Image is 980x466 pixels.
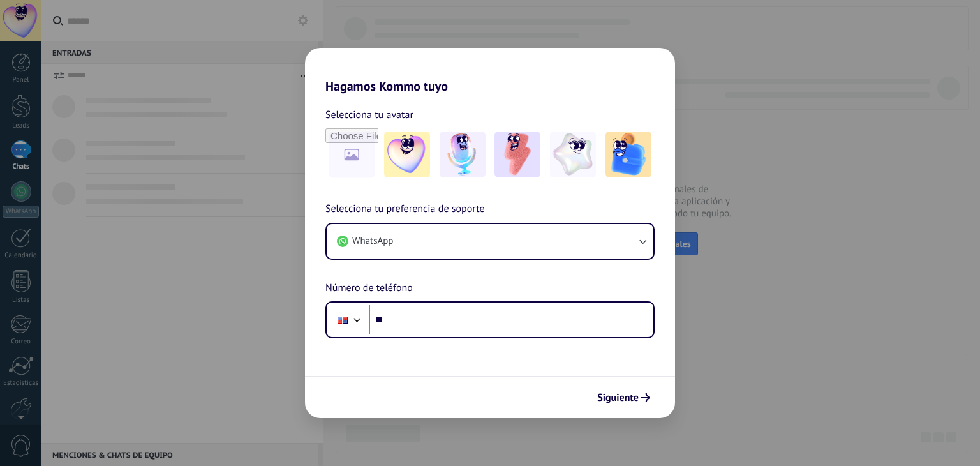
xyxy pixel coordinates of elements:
[325,107,413,123] span: Selecciona tu avatar
[327,224,653,259] button: WhatsApp
[305,48,675,94] h2: Hagamos Kommo tuyo
[352,235,393,248] span: WhatsApp
[550,132,596,177] img: -4.jpeg
[325,280,413,297] span: Número de teléfono
[325,201,485,218] span: Selecciona tu preferencia de soporte
[597,393,639,402] span: Siguiente
[494,132,540,177] img: -3.jpeg
[330,306,355,333] div: Dominican Republic: + 1
[440,132,486,177] img: -2.jpeg
[605,132,651,177] img: -5.jpeg
[384,132,430,177] img: -1.jpeg
[591,387,656,409] button: Siguiente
